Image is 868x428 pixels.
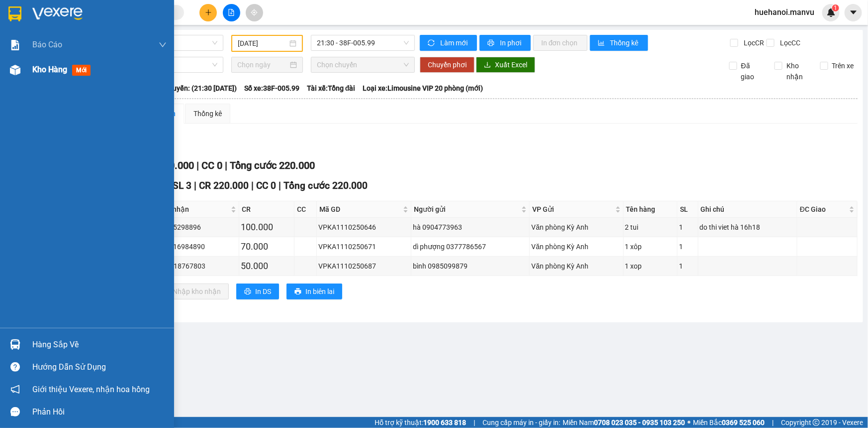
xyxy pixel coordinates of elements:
span: Trên xe [828,60,858,71]
span: ⚪️ [687,421,690,425]
img: logo-vxr [8,6,21,21]
span: | [194,180,196,191]
span: printer [487,39,496,47]
div: VPKA1110250671 [318,241,409,252]
span: Người nhận [151,204,229,215]
th: Tên hàng [624,201,677,218]
span: VP Gửi [532,204,613,215]
span: Lọc CC [776,37,802,48]
span: notification [10,385,20,394]
button: file-add [223,4,240,21]
span: Miền Bắc [693,417,765,428]
button: printerIn DS [236,284,279,299]
div: Phản hồi [32,405,167,420]
span: Số xe: 38F-005.99 [244,83,299,94]
button: caret-down [845,4,862,21]
img: solution-icon [10,40,20,50]
span: Báo cáo [32,38,62,51]
span: CC 0 [256,180,276,191]
td: Văn phòng Kỳ Anh [530,257,623,276]
span: huehanoi.manvu [747,6,822,18]
span: Tổng cước 220.000 [284,180,368,191]
button: aim [246,4,263,21]
div: Văn phòng Kỳ Anh [531,241,621,252]
span: Xuất Excel [495,59,527,70]
span: copyright [813,419,820,426]
div: 1 xôp [625,241,675,252]
th: SL [677,201,698,218]
div: VPKA1110250687 [318,261,409,272]
button: downloadXuất Excel [476,57,535,73]
div: 100.000 [241,220,292,234]
span: Thống kê [610,37,640,48]
span: Giới thiệu Vexere, nhận hoa hồng [32,383,150,396]
td: Văn phòng Kỳ Anh [530,237,623,257]
span: | [279,180,281,191]
button: plus [199,4,217,21]
div: Hướng dẫn sử dụng [32,360,167,375]
span: sync [428,39,436,47]
span: printer [244,288,251,296]
span: Cung cấp máy in - giấy in: [482,417,560,428]
div: VPKA1110250646 [318,222,409,233]
span: plus [205,9,212,16]
div: hà 0904773963 [413,222,528,233]
td: Văn phòng Kỳ Anh [530,218,623,237]
div: Thống kê [193,108,222,119]
span: Lọc CR [740,37,766,48]
span: Đã giao [737,60,767,82]
div: 2 tui [625,222,675,233]
span: | [196,159,199,171]
th: CC [294,201,317,218]
span: Làm mới [440,37,469,48]
input: 11/10/2025 [238,38,288,49]
button: syncLàm mới [420,35,477,51]
span: 21:30 - 38F-005.99 [317,35,409,50]
th: Ghi chú [698,201,797,218]
span: caret-down [849,8,858,17]
span: CR 220.000 [199,180,249,191]
span: download [484,61,491,69]
span: printer [294,288,301,296]
div: Văn phòng Kỳ Anh [531,261,621,272]
span: | [474,417,475,428]
div: 70.000 [241,240,292,254]
sup: 1 [832,4,839,11]
span: message [10,407,20,417]
span: Chuyến: (21:30 [DATE]) [164,83,237,94]
span: file-add [228,9,235,16]
span: Tài xế: Tổng đài [307,83,356,94]
strong: 0708 023 035 - 0935 103 250 [594,419,685,427]
button: In đơn chọn [533,35,587,51]
div: Hàng sắp về [32,337,167,352]
td: VPKA1110250646 [317,218,411,237]
td: VPKA1110250671 [317,237,411,257]
div: Văn phòng Kỳ Anh [531,222,621,233]
span: Tổng cước 220.000 [230,159,315,171]
button: printerIn phơi [480,35,531,51]
button: Chuyển phơi [420,57,475,73]
button: bar-chartThống kê [590,35,648,51]
th: CR [239,201,294,218]
img: warehouse-icon [10,339,20,350]
span: down [159,41,167,49]
span: Loại xe: Limousine VIP 20 phòng (mới) [363,83,483,94]
span: In phơi [500,37,523,48]
span: 1 [834,4,837,11]
span: Kho hàng [32,65,67,74]
span: | [225,159,227,171]
span: In biên lai [305,286,334,297]
div: bình 0985099879 [413,261,528,272]
strong: 1900 633 818 [423,419,466,427]
span: | [251,180,254,191]
button: printerIn biên lai [287,284,342,299]
span: In DS [255,286,271,297]
button: downloadNhập kho nhận [154,284,229,299]
div: 1 xop [625,261,675,272]
div: 1 [679,261,696,272]
div: dì phượng 0377786567 [413,241,528,252]
span: Chọn chuyến [317,57,409,72]
span: Mã GD [319,204,401,215]
span: Kho nhận [782,60,812,82]
img: icon-new-feature [827,8,836,17]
